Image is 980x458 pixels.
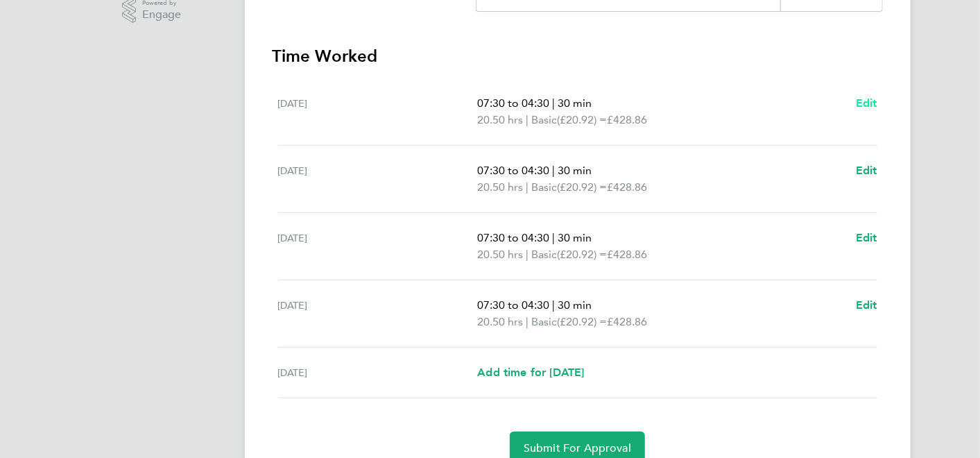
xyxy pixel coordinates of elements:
[273,45,883,67] h3: Time Worked
[531,112,557,128] span: Basic
[531,179,557,196] span: Basic
[278,230,478,263] div: [DATE]
[526,113,528,126] span: |
[477,248,523,261] span: 20.50 hrs
[278,95,478,128] div: [DATE]
[477,366,584,379] span: Add time for [DATE]
[557,113,607,126] span: (£20.92) =
[526,248,528,261] span: |
[856,297,877,314] a: Edit
[477,96,549,110] span: 07:30 to 04:30
[477,315,523,328] span: 20.50 hrs
[531,314,557,330] span: Basic
[607,180,647,194] span: £428.86
[557,180,607,194] span: (£20.92) =
[531,246,557,263] span: Basic
[856,162,877,179] a: Edit
[856,231,877,244] span: Edit
[278,162,478,196] div: [DATE]
[526,315,528,328] span: |
[557,248,607,261] span: (£20.92) =
[477,164,549,177] span: 07:30 to 04:30
[278,364,478,381] div: [DATE]
[856,95,877,112] a: Edit
[856,164,877,177] span: Edit
[607,315,647,328] span: £428.86
[558,96,592,110] span: 30 min
[524,441,631,455] span: Submit For Approval
[552,231,555,244] span: |
[477,364,584,381] a: Add time for [DATE]
[552,298,555,312] span: |
[607,113,647,126] span: £428.86
[558,231,592,244] span: 30 min
[856,96,877,110] span: Edit
[278,297,478,330] div: [DATE]
[856,230,877,246] a: Edit
[526,180,528,194] span: |
[557,315,607,328] span: (£20.92) =
[477,298,549,312] span: 07:30 to 04:30
[558,164,592,177] span: 30 min
[552,164,555,177] span: |
[607,248,647,261] span: £428.86
[552,96,555,110] span: |
[856,298,877,312] span: Edit
[558,298,592,312] span: 30 min
[142,9,181,21] span: Engage
[477,180,523,194] span: 20.50 hrs
[477,113,523,126] span: 20.50 hrs
[477,231,549,244] span: 07:30 to 04:30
